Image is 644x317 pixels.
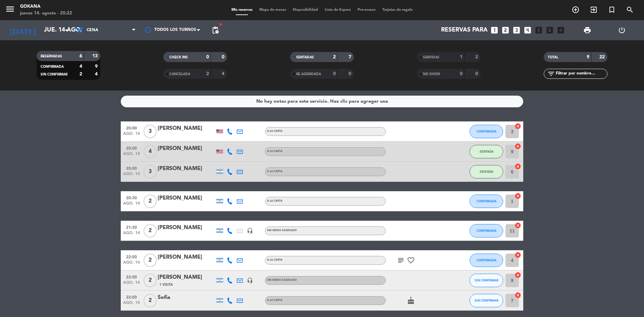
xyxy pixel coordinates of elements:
[144,125,157,138] span: 3
[206,55,209,59] strong: 0
[515,143,521,150] i: cancel
[62,26,70,34] i: arrow_drop_down
[470,254,503,267] button: CONFIRMADA
[123,280,140,288] span: ago. 14
[599,55,606,59] strong: 22
[515,123,521,129] i: cancel
[41,55,62,58] span: RESERVADAS
[5,4,15,16] button: menu
[423,56,439,59] span: SERVIDAS
[490,26,499,35] i: looks_one
[267,130,282,133] span: A LA CARTA
[460,55,463,59] strong: 1
[480,150,493,153] span: SENTADA
[534,26,543,35] i: looks_5
[219,22,223,27] span: fiber_manual_record
[501,26,510,35] i: looks_two
[144,274,157,287] span: 2
[480,170,493,173] span: SENTADA
[123,164,140,172] span: 20:00
[79,72,82,76] strong: 2
[123,260,140,268] span: ago. 14
[169,56,188,59] span: CHECK INS
[475,71,479,76] strong: 0
[222,71,226,76] strong: 4
[547,70,555,78] i: filter_list
[92,54,99,58] strong: 13
[545,26,554,35] i: looks_6
[267,200,282,202] span: A LA CARTA
[515,222,521,229] i: cancel
[470,165,503,178] button: SENTADA
[512,26,521,35] i: looks_3
[144,294,157,307] span: 2
[144,195,157,208] span: 2
[158,293,215,302] div: Sofia
[354,8,379,12] span: Pre-acceso
[123,194,140,201] span: 20:30
[470,145,503,158] button: SENTADA
[267,279,297,281] span: Sin menú asignado
[548,56,558,59] span: TOTAL
[618,26,626,34] i: power_settings_new
[423,72,440,76] span: NO SHOW
[95,64,99,69] strong: 9
[397,256,405,264] i: subject
[5,23,41,38] i: [DATE]
[222,55,226,59] strong: 0
[169,72,190,76] span: CANCELADA
[515,272,521,278] i: cancel
[79,64,82,69] strong: 4
[407,256,415,264] i: favorite_border
[20,3,72,10] div: GOKANA
[583,26,591,34] span: print
[470,195,503,208] button: CONFIRMADA
[123,152,140,159] span: ago. 14
[289,8,321,12] span: Disponibilidad
[158,144,215,153] div: [PERSON_NAME]
[555,70,607,77] input: Filtrar por nombre...
[475,55,479,59] strong: 2
[267,150,282,153] span: A LA CARTA
[144,145,157,158] span: 4
[608,6,616,14] i: turned_in_not
[256,98,388,105] div: No hay notas para este servicio. Haz clic para agregar una
[123,223,140,231] span: 21:30
[470,224,503,237] button: CONFIRMADA
[515,193,521,199] i: cancel
[158,253,215,262] div: [PERSON_NAME]
[333,71,336,76] strong: 0
[604,20,639,40] div: LOG OUT
[79,54,82,58] strong: 6
[159,282,173,287] span: 1 Visita
[515,252,521,258] i: cancel
[572,6,580,14] i: add_circle_outline
[460,71,463,76] strong: 0
[158,164,215,173] div: [PERSON_NAME]
[515,163,521,170] i: cancel
[158,194,215,203] div: [PERSON_NAME]
[515,292,521,299] i: cancel
[477,258,496,262] span: CONFIRMADA
[87,28,98,33] span: Cena
[41,73,67,76] span: SIN CONFIRMAR
[228,8,256,12] span: Mis reservas
[247,277,253,283] i: headset_mic
[123,301,140,308] span: ago. 14
[477,129,496,133] span: CONFIRMADA
[470,274,503,287] button: SIN CONFIRMAR
[123,131,140,139] span: ago. 14
[267,299,282,302] span: A LA CARTA
[321,8,354,12] span: Lista de Espera
[296,56,314,59] span: SENTADAS
[590,6,598,14] i: exit_to_app
[123,144,140,152] span: 20:00
[441,27,488,34] span: Reservas para
[267,259,282,261] span: A LA CARTA
[333,55,336,59] strong: 2
[123,172,140,179] span: ago. 14
[123,231,140,239] span: ago. 14
[470,294,503,307] button: SIN CONFIRMAR
[158,223,215,232] div: [PERSON_NAME]
[41,65,64,68] span: CONFIRMADA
